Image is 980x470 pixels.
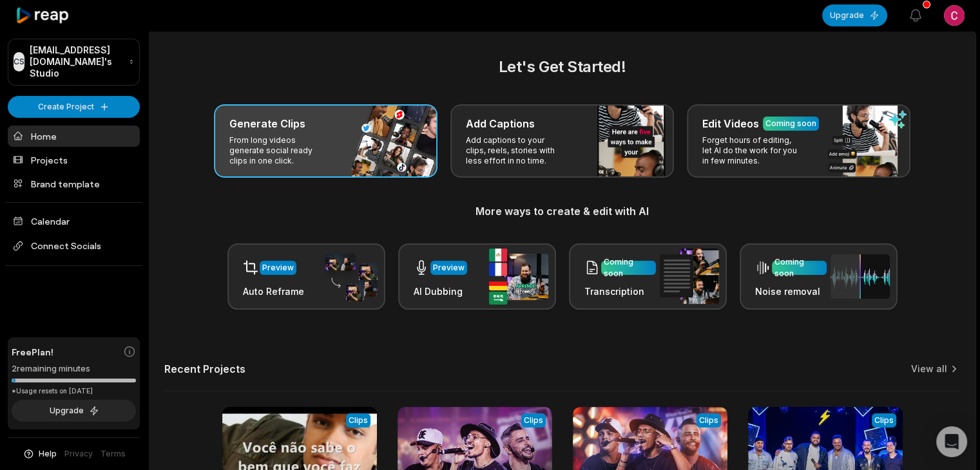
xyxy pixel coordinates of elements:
[39,448,57,460] span: Help
[229,116,305,131] h3: Generate Clips
[262,262,294,274] div: Preview
[911,362,947,375] a: View all
[318,252,378,302] img: auto_reframe.png
[660,249,719,304] img: transcription.png
[489,249,548,305] img: ai_dubbing.png
[774,256,824,279] div: Coming soon
[64,448,93,460] a: Privacy
[8,149,140,171] a: Projects
[229,135,329,166] p: From long videos generate social ready clips in one click.
[8,173,140,194] a: Brand template
[164,55,960,79] h2: Let's Get Started!
[702,116,759,131] h3: Edit Videos
[164,362,245,375] h2: Recent Projects
[8,234,140,258] span: Connect Socials
[936,426,967,457] div: Open Intercom Messenger
[702,135,802,166] p: Forget hours of editing, let AI do the work for you in few minutes.
[164,203,960,219] h3: More ways to create & edit with AI
[23,448,57,460] button: Help
[243,285,304,298] h3: Auto Reframe
[8,96,140,118] button: Create Project
[414,285,467,298] h3: AI Dubbing
[466,116,535,131] h3: Add Captions
[101,448,126,460] a: Terms
[466,135,566,166] p: Add captions to your clips, reels, stories with less effort in no time.
[8,211,140,232] a: Calendar
[604,256,653,279] div: Coming soon
[584,285,656,298] h3: Transcription
[12,400,136,422] button: Upgrade
[765,118,816,129] div: Coming soon
[8,126,140,147] a: Home
[822,5,887,26] button: Upgrade
[755,285,827,298] h3: Noise removal
[30,44,124,80] p: [EMAIL_ADDRESS][DOMAIN_NAME]'s Studio
[831,254,890,299] img: noise_removal.png
[433,262,465,274] div: Preview
[12,362,136,375] div: 2 remaining minutes
[12,345,53,359] span: Free Plan!
[12,386,136,396] div: *Usage resets on [DATE]
[14,52,24,71] div: CS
